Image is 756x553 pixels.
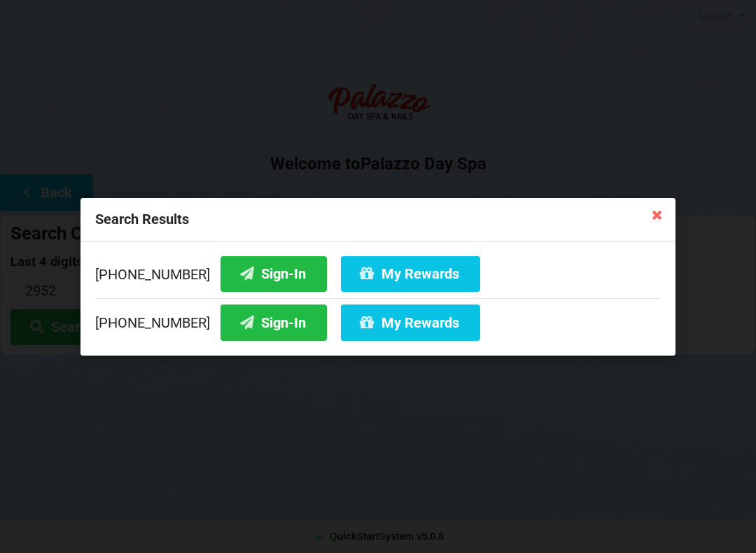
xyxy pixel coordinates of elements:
button: My Rewards [341,255,480,291]
button: Sign-In [220,255,327,291]
button: My Rewards [341,304,480,340]
div: [PHONE_NUMBER] [95,297,661,340]
div: Search Results [80,198,675,241]
button: Sign-In [220,304,327,340]
div: [PHONE_NUMBER] [95,255,661,297]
